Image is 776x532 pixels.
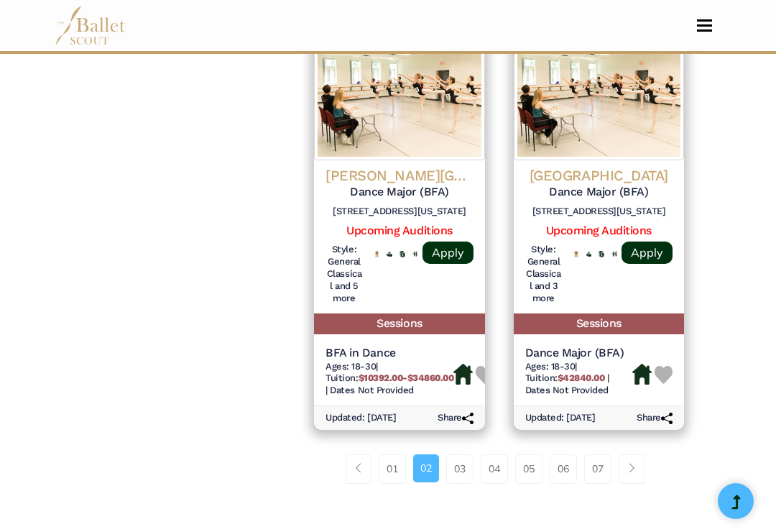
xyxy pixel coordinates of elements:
[611,251,617,257] img: In Person
[525,206,673,218] h6: [STREET_ADDRESS][US_STATE]
[573,251,579,258] img: National
[655,366,673,384] img: Heart
[584,454,611,483] a: 07
[359,372,454,383] b: $10392.00-$34860.00
[325,361,453,398] h6: | |
[481,454,508,483] a: 04
[525,412,596,424] h6: Updated: [DATE]
[453,364,473,385] img: Housing Available
[514,313,684,334] h5: Sessions
[476,366,494,384] img: Heart
[413,454,439,482] a: 02
[330,385,413,395] span: Dates Not Provided
[387,252,392,257] img: Offers Financial Aid
[546,224,652,237] a: Upcoming Auditions
[622,242,673,264] a: Apply
[446,454,474,483] a: 03
[325,372,453,383] span: Tuition:
[525,244,562,305] h6: Style: General Classical and 3 more
[525,185,673,200] h5: Dance Major (BFA)
[325,185,473,200] h5: Dance Major (BFA)
[525,361,576,372] span: Ages: 18-30
[379,454,406,483] a: 01
[688,19,721,32] button: Toggle navigation
[525,361,632,398] h6: | |
[525,372,607,383] span: Tuition:
[325,361,376,372] span: Ages: 18-30
[525,346,632,361] h5: Dance Major (BFA)
[325,166,473,185] h4: [PERSON_NAME][GEOGRAPHIC_DATA][PERSON_NAME]
[412,251,418,257] img: In Person
[374,251,380,258] img: National
[314,17,484,160] img: Logo
[514,17,684,160] img: Logo
[515,454,542,483] a: 05
[325,412,396,424] h6: Updated: [DATE]
[314,313,484,334] h5: Sessions
[399,251,405,257] img: Offers Scholarship
[346,454,652,483] nav: Page navigation example
[558,372,605,383] b: $42840.00
[325,206,473,218] h6: [STREET_ADDRESS][US_STATE]
[325,346,453,361] h5: BFA in Dance
[438,412,474,424] h6: Share
[325,244,362,305] h6: Style: General Classical and 5 more
[637,412,673,424] h6: Share
[632,364,652,385] img: Housing Available
[525,166,673,185] h4: [GEOGRAPHIC_DATA]
[599,251,604,257] img: Offers Scholarship
[525,385,609,395] span: Dates Not Provided
[586,252,592,257] img: Offers Financial Aid
[550,454,577,483] a: 06
[346,224,452,237] a: Upcoming Auditions
[422,242,474,264] a: Apply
